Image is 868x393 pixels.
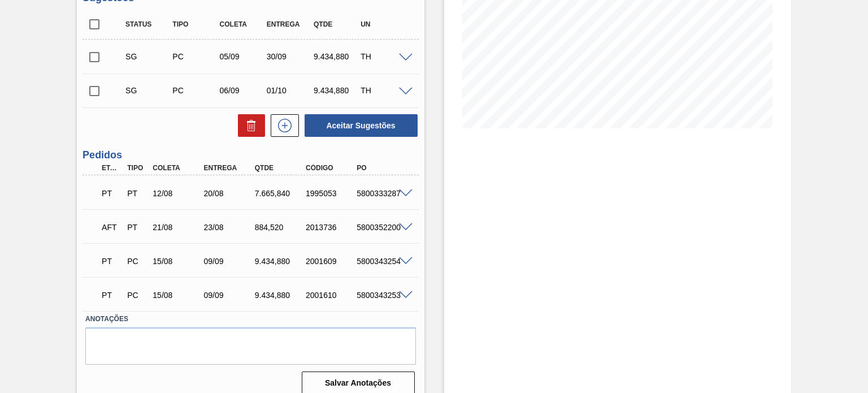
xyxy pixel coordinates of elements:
[201,223,257,232] div: 23/08/2025
[252,223,308,232] div: 884,520
[123,86,174,95] div: Sugestão Criada
[99,215,124,240] div: Aguardando Fornecimento
[170,20,221,28] div: Tipo
[311,86,362,95] div: 9.434,880
[150,257,206,266] div: 15/08/2025
[265,114,299,137] div: Nova sugestão
[102,257,121,266] p: PT
[99,249,124,274] div: Pedido em Trânsito
[85,311,415,327] label: Anotações
[150,164,206,172] div: Coleta
[358,20,409,28] div: UN
[303,291,359,300] div: 2001610
[358,52,409,61] div: TH
[264,52,315,61] div: 30/09/2025
[201,189,257,198] div: 20/08/2025
[354,223,410,232] div: 5800352200
[150,223,206,232] div: 21/08/2025
[354,189,410,198] div: 5800333287
[170,86,221,95] div: Pedido de Compra
[201,257,257,266] div: 09/09/2025
[358,86,409,95] div: TH
[305,114,418,137] button: Aceitar Sugestões
[124,223,150,232] div: Pedido de Transferência
[232,114,265,137] div: Excluir Sugestões
[264,86,315,95] div: 01/10/2025
[124,257,150,266] div: Pedido de Compra
[99,164,124,172] div: Etapa
[123,52,174,61] div: Sugestão Criada
[354,291,410,300] div: 5800343253
[150,189,206,198] div: 12/08/2025
[201,164,257,172] div: Entrega
[299,113,419,138] div: Aceitar Sugestões
[170,52,221,61] div: Pedido de Compra
[99,283,124,308] div: Pedido em Trânsito
[102,291,121,300] p: PT
[252,164,308,172] div: Qtde
[252,189,308,198] div: 7.665,840
[123,20,174,28] div: Status
[311,52,362,61] div: 9.434,880
[354,257,410,266] div: 5800343254
[124,189,150,198] div: Pedido de Transferência
[303,223,359,232] div: 2013736
[102,223,121,232] p: AFT
[311,20,362,28] div: Qtde
[217,52,268,61] div: 05/09/2025
[83,149,418,161] h3: Pedidos
[264,20,315,28] div: Entrega
[303,189,359,198] div: 1995053
[354,164,410,172] div: PO
[217,86,268,95] div: 06/09/2025
[252,257,308,266] div: 9.434,880
[252,291,308,300] div: 9.434,880
[99,181,124,206] div: Pedido em Trânsito
[124,164,150,172] div: Tipo
[150,291,206,300] div: 15/08/2025
[124,291,150,300] div: Pedido de Compra
[217,20,268,28] div: Coleta
[201,291,257,300] div: 09/09/2025
[102,189,121,198] p: PT
[303,257,359,266] div: 2001609
[303,164,359,172] div: Código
